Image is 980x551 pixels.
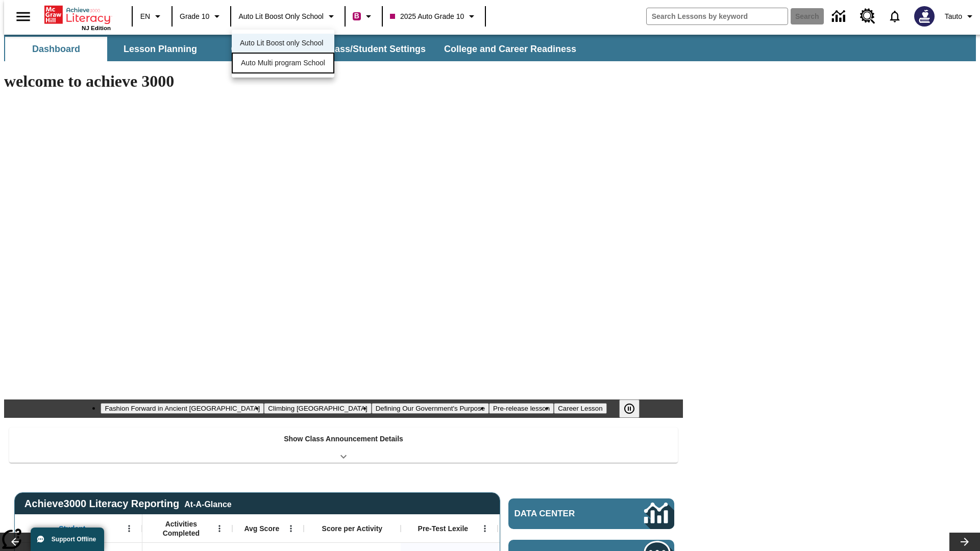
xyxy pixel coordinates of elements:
span: Auto Lit Boost only School [240,38,323,48]
div: Auto Multi program School [232,53,334,73]
span: Auto Multi program School [241,58,325,68]
a: Title for My Lessons 2025-09-02 15:39:13 [4,8,144,17]
body: Maximum 600 characters Press Escape to exit toolbar Press Alt + F10 to reach toolbar [4,8,149,17]
div: Auto Lit Boost only School [232,34,334,53]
